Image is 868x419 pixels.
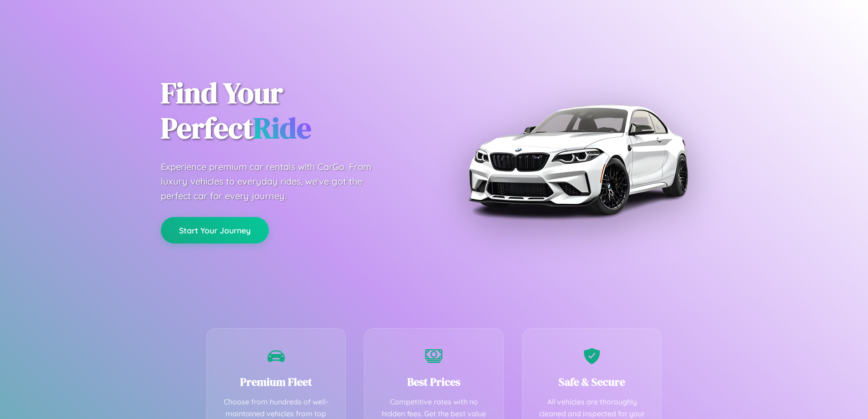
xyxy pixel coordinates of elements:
[378,374,490,389] h3: Best Prices
[464,46,692,274] img: Premium BMW car rental vehicle
[536,374,648,389] h3: Safe & Secure
[161,217,269,243] button: Start Your Journey
[221,374,332,389] h3: Premium Fleet
[253,108,311,148] span: Ride
[161,76,421,146] h1: Find Your Perfect
[161,160,389,203] p: Experience premium car rentals with CarGo. From luxury vehicles to everyday rides, we've got the ...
